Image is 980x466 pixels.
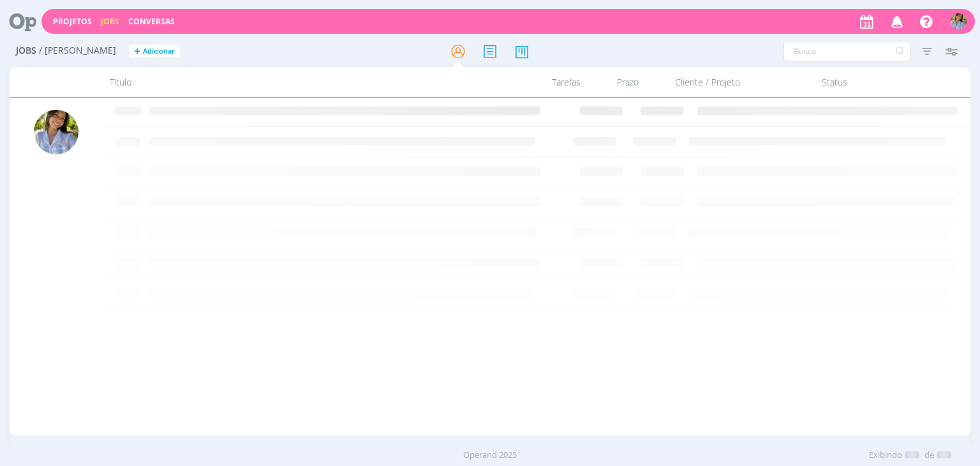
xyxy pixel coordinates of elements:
span: / [PERSON_NAME] [39,45,116,56]
div: Status [814,67,923,97]
a: Conversas [128,16,175,27]
div: Tarefas [512,67,588,97]
div: Cliente / Projeto [667,67,814,97]
img: A [951,13,967,29]
div: Prazo [588,67,667,97]
a: Jobs [101,16,119,27]
span: Adicionar [143,47,175,56]
span: + [134,45,140,58]
button: Conversas [124,17,179,27]
span: de [924,449,934,462]
span: Jobs [16,45,36,56]
img: A [34,110,78,154]
button: Jobs [97,17,123,27]
input: Busca [783,41,910,61]
button: +Adicionar [129,45,180,58]
a: Projetos [53,16,92,27]
span: Exibindo [869,449,902,462]
button: Projetos [49,17,96,27]
button: A [950,10,967,33]
div: Título [102,67,511,97]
